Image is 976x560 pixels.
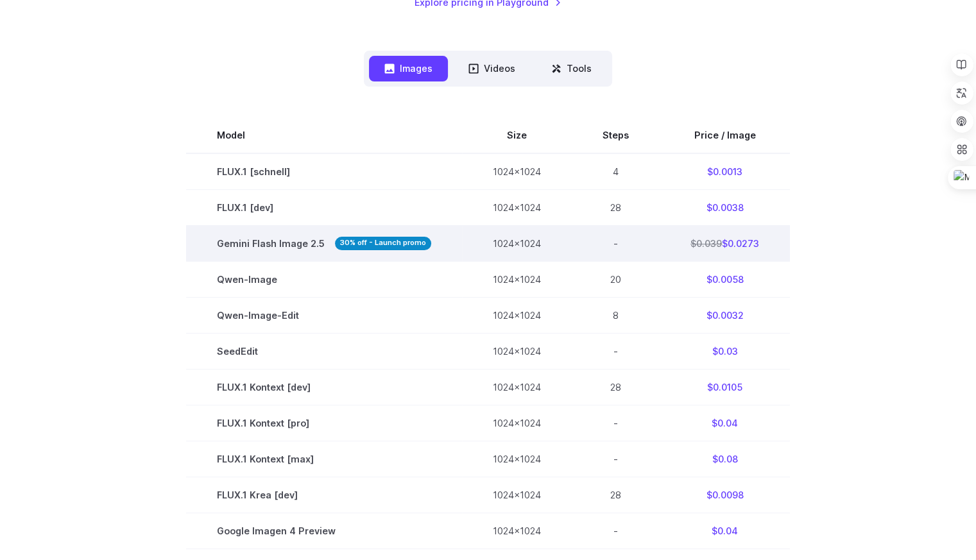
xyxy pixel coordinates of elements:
span: Gemini Flash Image 2.5 [217,236,431,251]
td: 1024x1024 [462,189,572,225]
td: 1024x1024 [462,513,572,549]
td: $0.0273 [660,225,790,261]
th: Price / Image [660,117,790,153]
td: FLUX.1 Krea [dev] [186,477,462,513]
th: Steps [572,117,660,153]
td: 1024x1024 [462,333,572,369]
s: $0.039 [690,238,722,249]
td: - [572,405,660,441]
td: 1024x1024 [462,153,572,190]
td: FLUX.1 [schnell] [186,153,462,190]
td: - [572,441,660,477]
td: $0.0105 [660,369,790,405]
td: Qwen-Image-Edit [186,297,462,333]
td: SeedEdit [186,333,462,369]
td: $0.0098 [660,477,790,513]
td: $0.03 [660,333,790,369]
td: $0.04 [660,513,790,549]
button: Images [369,56,448,81]
td: FLUX.1 Kontext [dev] [186,369,462,405]
td: $0.04 [660,405,790,441]
td: $0.0058 [660,261,790,297]
td: $0.0032 [660,297,790,333]
td: 1024x1024 [462,261,572,297]
td: 8 [572,297,660,333]
td: $0.08 [660,441,790,477]
strong: 30% off - Launch promo [335,237,431,250]
td: - [572,333,660,369]
td: FLUX.1 Kontext [max] [186,441,462,477]
td: - [572,225,660,261]
td: 1024x1024 [462,369,572,405]
td: 1024x1024 [462,477,572,513]
td: $0.0013 [660,153,790,190]
th: Size [462,117,572,153]
button: Tools [536,56,607,81]
td: 1024x1024 [462,225,572,261]
td: $0.0038 [660,189,790,225]
td: 1024x1024 [462,297,572,333]
td: FLUX.1 [dev] [186,189,462,225]
th: Model [186,117,462,153]
td: Qwen-Image [186,261,462,297]
button: Videos [453,56,531,81]
td: 1024x1024 [462,441,572,477]
td: 1024x1024 [462,405,572,441]
td: FLUX.1 Kontext [pro] [186,405,462,441]
td: Google Imagen 4 Preview [186,513,462,549]
td: 20 [572,261,660,297]
td: 28 [572,477,660,513]
td: 28 [572,189,660,225]
td: - [572,513,660,549]
td: 4 [572,153,660,190]
td: 28 [572,369,660,405]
